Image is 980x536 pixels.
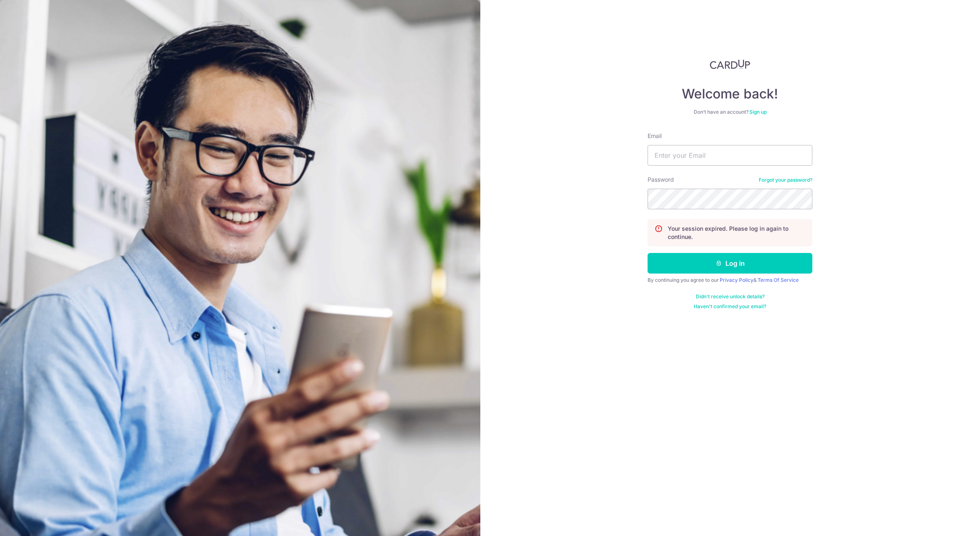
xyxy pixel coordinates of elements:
[696,293,765,300] a: Didn't receive unlock details?
[648,253,812,274] button: Log in
[668,225,805,241] p: Your session expired. Please log in again to continue.
[648,145,812,166] input: Enter your Email
[759,177,812,183] a: Forgot your password?
[648,176,674,184] label: Password
[648,109,812,115] div: Don’t have an account?
[648,277,812,283] div: By continuing you agree to our &
[758,277,799,283] a: Terms Of Service
[749,109,767,115] a: Sign up
[648,132,662,140] label: Email
[694,303,766,310] a: Haven't confirmed your email?
[720,277,753,283] a: Privacy Policy
[648,86,812,102] h4: Welcome back!
[710,59,750,69] img: CardUp Logo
